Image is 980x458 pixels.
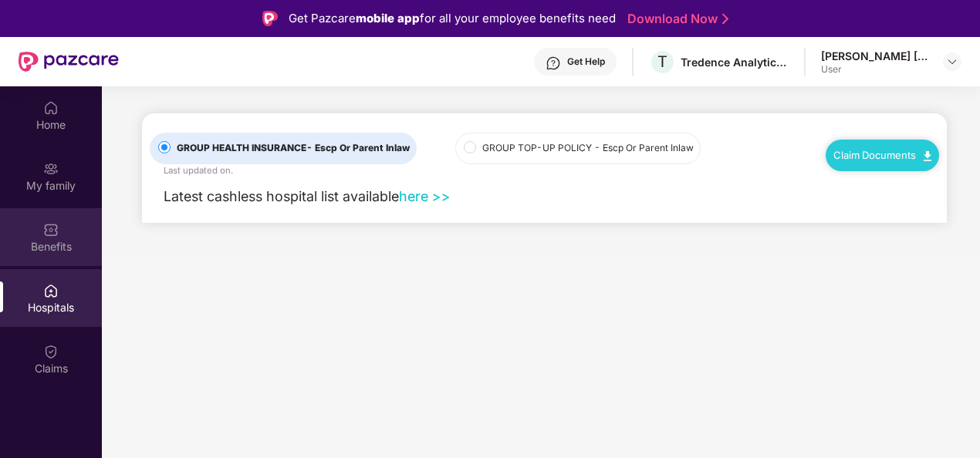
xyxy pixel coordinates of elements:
[43,344,59,359] img: svg+xml;base64,PHN2ZyBpZD0iQ2xhaW0iIHhtbG5zPSJodHRwOi8vd3d3LnczLm9yZy8yMDAwL3N2ZyIgd2lkdGg9IjIwIi...
[43,161,59,177] img: svg+xml;base64,PHN2ZyB3aWR0aD0iMjAiIGhlaWdodD0iMjAiIHZpZXdCb3g9IjAgMCAyMCAyMCIgZmlsbD0ibm9uZSIgeG...
[594,142,694,153] span: - Escp Or Parent Inlaw
[946,56,958,68] img: svg+xml;base64,PHN2ZyBpZD0iRHJvcGRvd24tMzJ4MzIiIHhtbG5zPSJodHRwOi8vd3d3LnczLm9yZy8yMDAwL3N2ZyIgd2...
[43,100,59,116] img: svg+xml;base64,PHN2ZyBpZD0iSG9tZSIgeG1sbnM9Imh0dHA6Ly93d3cudzMub3JnLzIwMDAvc3ZnIiB3aWR0aD0iMjAiIG...
[289,9,616,28] div: Get Pazcare for all your employee benefits need
[567,56,605,68] div: Get Help
[476,141,700,156] span: GROUP TOP-UP POLICY
[924,151,931,161] img: svg+xml;base64,PHN2ZyB4bWxucz0iaHR0cDovL3d3dy53My5vcmcvMjAwMC9zdmciIHdpZHRoPSIxMC40IiBoZWlnaHQ9Ij...
[171,141,416,156] span: GROUP HEALTH INSURANCE
[164,188,399,204] span: Latest cashless hospital list available
[19,52,119,72] img: New Pazcare Logo
[833,149,931,161] a: Claim Documents
[627,11,724,27] a: Download Now
[262,11,278,26] img: Logo
[356,11,420,25] strong: mobile app
[657,52,667,71] span: T
[546,56,561,71] img: svg+xml;base64,PHN2ZyBpZD0iSGVscC0zMngzMiIgeG1sbnM9Imh0dHA6Ly93d3cudzMub3JnLzIwMDAvc3ZnIiB3aWR0aD...
[306,142,410,153] span: - Escp Or Parent Inlaw
[43,283,59,298] img: svg+xml;base64,PHN2ZyBpZD0iSG9zcGl0YWxzIiB4bWxucz0iaHR0cDovL3d3dy53My5vcmcvMjAwMC9zdmciIHdpZHRoPS...
[722,11,728,27] img: Stroke
[681,55,789,69] div: Tredence Analytics Solutions Private Limited
[821,63,929,76] div: User
[399,188,451,204] a: here >>
[43,222,59,237] img: svg+xml;base64,PHN2ZyBpZD0iQmVuZWZpdHMiIHhtbG5zPSJodHRwOi8vd3d3LnczLm9yZy8yMDAwL3N2ZyIgd2lkdGg9Ij...
[821,49,929,63] div: [PERSON_NAME] [PERSON_NAME]
[164,164,233,178] div: Last updated on .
